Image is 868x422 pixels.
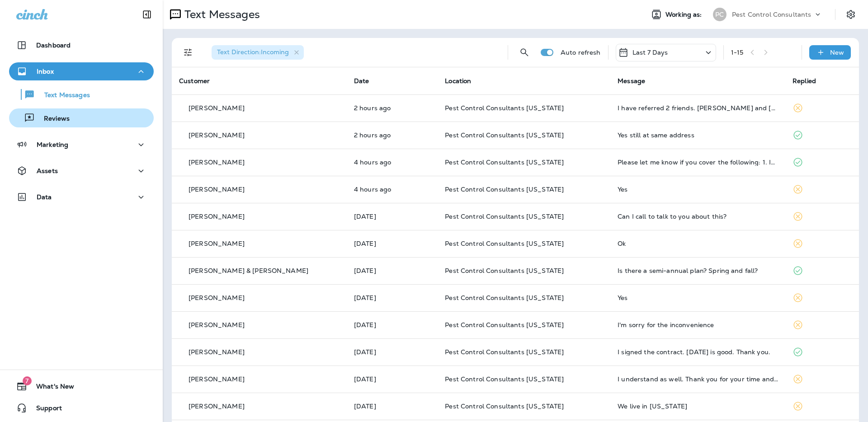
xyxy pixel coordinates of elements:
div: Please let me know if you cover the following: 1. Interior 2. Basement 3. Garage 4. Exterior 5. E... [618,159,778,166]
span: Pest Control Consultants [US_STATE] [445,158,564,166]
span: Pest Control Consultants [US_STATE] [445,131,564,139]
span: Message [618,77,645,85]
p: Sep 30, 2025 11:40 AM [354,186,430,193]
p: [PERSON_NAME] [189,186,245,193]
p: Auto refresh [561,49,601,56]
button: Collapse Sidebar [134,5,160,23]
div: Yes still at same address [618,131,778,139]
p: Assets [37,167,58,174]
div: 1 - 15 [731,49,744,56]
div: Text Direction:Incoming [212,45,304,60]
span: Pest Control Consultants [US_STATE] [445,321,564,329]
p: Text Messages [181,8,260,21]
p: Sep 24, 2025 12:54 PM [354,348,430,356]
button: Assets [9,162,154,180]
span: 7 [23,376,32,385]
p: Data [37,193,52,201]
span: Pest Control Consultants [US_STATE] [445,294,564,302]
p: [PERSON_NAME] [189,403,245,410]
p: [PERSON_NAME] [189,159,245,166]
p: Sep 23, 2025 03:35 PM [354,375,430,383]
p: Sep 30, 2025 02:11 PM [354,131,430,139]
p: Text Messages [35,91,90,100]
button: Data [9,188,154,206]
button: 7What's New [9,377,154,395]
p: [PERSON_NAME] [189,240,245,247]
div: Can I call to talk to you about this? [618,213,778,220]
p: New [830,49,844,56]
button: Settings [843,6,859,23]
p: Dashboard [36,42,71,49]
span: Support [27,404,62,415]
p: Reviews [35,115,70,123]
div: I signed the contract. Tomorrow is good. Thank you. [618,348,778,356]
p: [PERSON_NAME] [189,375,245,383]
p: Sep 29, 2025 02:33 PM [354,240,430,247]
button: Dashboard [9,36,154,54]
p: Sep 30, 2025 02:29 PM [354,104,430,112]
span: Pest Control Consultants [US_STATE] [445,402,564,410]
p: Last 7 Days [632,49,668,56]
button: Search Messages [515,43,533,61]
span: Pest Control Consultants [US_STATE] [445,348,564,356]
div: Yes [618,186,778,193]
p: [PERSON_NAME] [189,294,245,301]
span: Pest Control Consultants [US_STATE] [445,185,564,193]
button: Marketing [9,136,154,154]
span: Pest Control Consultants [US_STATE] [445,239,564,248]
button: Filters [179,43,197,61]
span: Date [354,77,369,85]
p: Inbox [37,68,54,75]
span: Pest Control Consultants [US_STATE] [445,267,564,275]
p: Pest Control Consultants [732,11,811,18]
span: Pest Control Consultants [US_STATE] [445,212,564,220]
p: [PERSON_NAME] [189,213,245,220]
span: Location [445,77,471,85]
button: Support [9,399,154,417]
button: Text Messages [9,85,154,104]
p: Marketing [37,141,68,148]
p: Sep 24, 2025 02:41 PM [354,321,430,328]
p: Sep 23, 2025 12:56 PM [354,403,430,410]
div: I have referred 2 friends. Carla Gonigam and Cory Peterson. Working on one more [618,104,778,112]
span: Customer [179,77,210,85]
div: Is there a semi-annual plan? Spring and fall? [618,267,778,274]
p: [PERSON_NAME] [189,348,245,356]
span: Text Direction : Incoming [217,48,289,56]
span: Pest Control Consultants [US_STATE] [445,375,564,383]
p: Sep 29, 2025 04:08 PM [354,213,430,220]
button: Inbox [9,62,154,80]
p: Sep 27, 2025 06:24 PM [354,294,430,301]
div: We live in Missouri [618,403,778,410]
p: [PERSON_NAME] [189,104,245,112]
span: Working as: [665,11,704,19]
p: [PERSON_NAME] & [PERSON_NAME] [189,267,308,274]
span: What's New [27,383,74,394]
button: Reviews [9,108,154,127]
div: Ok [618,240,778,247]
div: I understand as well. Thank you for your time and effort. [618,375,778,383]
span: Replied [793,77,816,85]
p: [PERSON_NAME] [189,321,245,328]
span: Pest Control Consultants [US_STATE] [445,104,564,112]
p: [PERSON_NAME] [189,131,245,139]
p: Sep 29, 2025 11:26 AM [354,267,430,274]
div: Yes [618,294,778,301]
div: PC [713,8,726,21]
p: Sep 30, 2025 12:17 PM [354,159,430,166]
div: I'm sorry for the inconvenience [618,321,778,328]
